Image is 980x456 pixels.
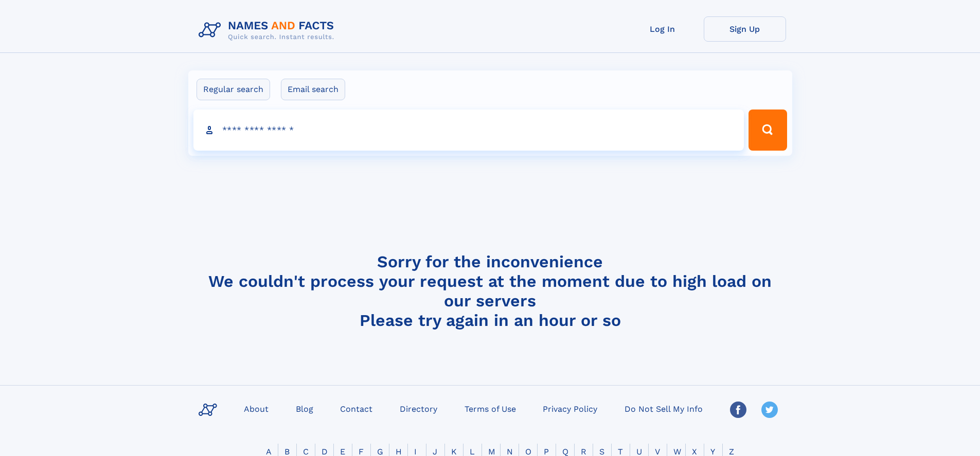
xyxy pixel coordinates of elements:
a: Sign Up [704,16,786,42]
input: search input [193,110,744,151]
a: Directory [396,401,441,416]
h4: Sorry for the inconvenience We couldn't process your request at the moment due to high load on ou... [194,252,786,330]
a: Terms of Use [460,401,520,416]
button: Search Button [749,110,787,151]
a: Contact [336,401,377,416]
a: Log In [621,16,704,42]
label: Email search [281,79,345,100]
a: Do Not Sell My Info [620,401,707,416]
a: Privacy Policy [539,401,601,416]
a: Blog [292,401,317,416]
a: About [240,401,273,416]
img: Twitter [761,402,778,418]
img: Logo Names and Facts [194,16,343,44]
img: Facebook [730,402,746,418]
label: Regular search [197,79,270,100]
